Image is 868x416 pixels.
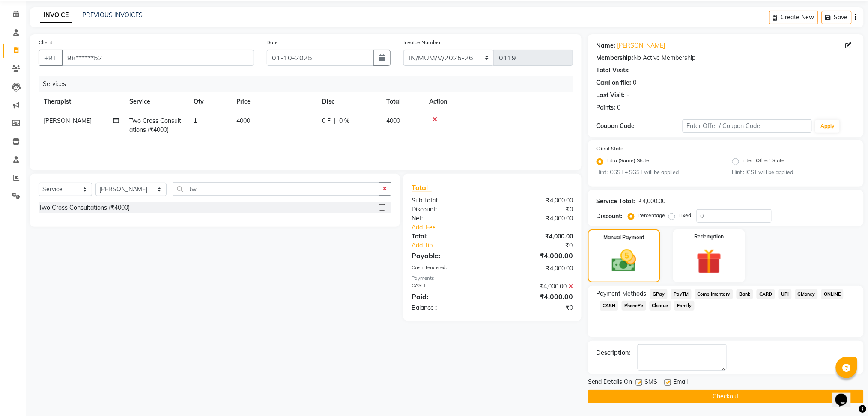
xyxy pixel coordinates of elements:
th: Disc [317,92,381,111]
span: Total [412,183,432,192]
button: +91 [39,50,63,66]
div: Last Visit: [597,91,625,100]
div: Points: [597,103,616,112]
div: Description: [597,348,631,357]
div: Card on file: [597,78,632,87]
a: INVOICE [40,8,72,23]
button: Save [822,11,852,24]
th: Total [381,92,424,111]
span: CASH [600,301,618,311]
th: Service [124,92,188,111]
label: Percentage [638,211,665,219]
label: Date [267,39,278,46]
span: Send Details On [588,377,632,388]
label: Client State [597,145,624,152]
div: ₹4,000.00 [639,197,666,206]
span: Two Cross Consultations (₹4000) [129,117,181,134]
div: Paid: [406,291,492,302]
button: Checkout [588,390,864,403]
input: Search or Scan [173,182,379,196]
a: Add Tip [406,241,507,250]
span: GMoney [795,289,818,299]
input: Search by Name/Mobile/Email/Code [62,50,254,66]
div: Balance : [406,303,492,312]
span: Payment Methods [597,289,647,298]
div: No Active Membership [597,53,855,62]
div: ₹0 [507,241,579,250]
div: ₹4,000.00 [492,282,579,291]
span: [PERSON_NAME] [44,117,92,125]
div: 0 [633,78,637,87]
a: [PERSON_NAME] [617,41,665,50]
th: Therapist [39,92,124,111]
div: Coupon Code [597,122,683,131]
span: 0 % [339,116,349,125]
div: CASH [406,282,492,291]
div: ₹0 [492,205,579,214]
div: Cash Tendered: [406,264,492,273]
th: Action [424,92,573,111]
small: Hint : CGST + SGST will be applied [597,169,719,176]
span: 4000 [236,117,250,125]
iframe: chat widget [832,382,859,407]
button: Apply [815,120,840,133]
th: Price [231,92,317,111]
div: Two Cross Consultations (₹4000) [39,203,130,212]
label: Invoice Number [403,39,441,46]
label: Redemption [694,233,724,241]
span: 4000 [386,117,400,125]
div: ₹0 [492,303,579,312]
div: ₹4,000.00 [492,232,579,241]
div: Payments [412,275,573,282]
div: - [627,91,629,100]
div: Service Total: [597,197,635,206]
img: _gift.svg [689,246,730,277]
div: Total: [406,232,492,241]
span: GPay [650,289,668,299]
label: Fixed [679,211,692,219]
span: Cheque [650,301,671,311]
span: Complimentary [695,289,734,299]
span: Family [674,301,695,311]
label: Intra (Same) State [607,157,650,167]
div: Payable: [406,250,492,261]
button: Create New [769,11,818,24]
span: ONLINE [821,289,844,299]
div: Net: [406,214,492,223]
input: Enter Offer / Coupon Code [683,119,812,133]
div: Discount: [597,212,623,221]
label: Inter (Other) State [743,157,785,167]
div: ₹4,000.00 [492,250,579,261]
div: ₹4,000.00 [492,264,579,273]
a: PREVIOUS INVOICES [82,11,143,19]
img: _cash.svg [604,247,644,275]
span: PhonePe [622,301,646,311]
div: Membership: [597,53,634,62]
div: ₹4,000.00 [492,214,579,223]
div: Name: [597,41,616,50]
small: Hint : IGST will be applied [732,169,855,176]
span: PayTM [671,289,692,299]
div: Services [39,76,579,92]
span: Email [674,377,688,388]
label: Manual Payment [603,234,644,241]
span: Bank [737,289,753,299]
a: Add. Fee [406,223,579,232]
span: CARD [757,289,775,299]
span: | [334,116,336,125]
span: UPI [779,289,792,299]
span: 0 F [322,116,331,125]
div: Sub Total: [406,196,492,205]
div: Discount: [406,205,492,214]
span: 1 [194,117,197,125]
span: SMS [645,377,658,388]
div: ₹4,000.00 [492,291,579,302]
div: 0 [617,103,621,112]
label: Client [39,39,52,46]
div: Total Visits: [597,66,630,75]
th: Qty [188,92,231,111]
div: ₹4,000.00 [492,196,579,205]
